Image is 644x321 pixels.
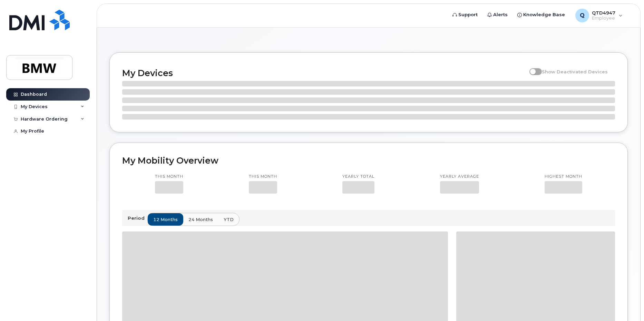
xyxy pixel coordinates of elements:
[224,216,234,223] span: YTD
[542,69,608,74] span: Show Deactivated Devices
[128,215,147,221] p: Period
[122,68,526,78] h2: My Devices
[342,174,374,179] p: Yearly total
[545,174,582,179] p: Highest month
[529,65,535,71] input: Show Deactivated Devices
[155,174,183,179] p: This month
[122,155,615,166] h2: My Mobility Overview
[188,216,213,223] span: 24 months
[440,174,479,179] p: Yearly average
[249,174,277,179] p: This month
